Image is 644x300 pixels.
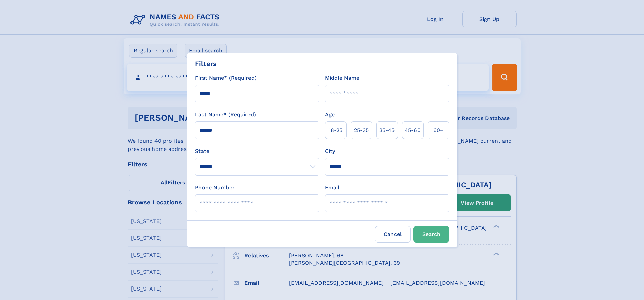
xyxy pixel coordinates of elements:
[329,126,342,134] span: 18‑25
[433,126,444,134] span: 60+
[325,74,359,82] label: Middle Name
[195,111,256,119] label: Last Name* (Required)
[195,147,319,155] label: State
[195,184,235,192] label: Phone Number
[195,59,217,69] div: Filters
[354,126,369,134] span: 25‑35
[195,74,257,82] label: First Name* (Required)
[375,226,411,243] label: Cancel
[405,126,421,134] span: 45‑60
[413,226,449,243] button: Search
[325,147,335,155] label: City
[379,126,395,134] span: 35‑45
[325,111,335,119] label: Age
[325,184,339,192] label: Email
